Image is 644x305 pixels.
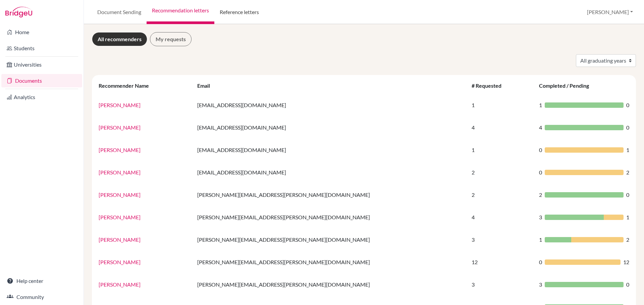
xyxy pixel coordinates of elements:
a: [PERSON_NAME] [99,281,141,288]
td: [PERSON_NAME][EMAIL_ADDRESS][PERSON_NAME][DOMAIN_NAME] [193,206,467,228]
a: [PERSON_NAME] [99,102,141,108]
span: 4 [539,124,542,132]
div: Recommender Name [99,82,156,89]
div: Email [197,82,217,89]
a: Analytics [1,90,82,104]
span: 2 [539,191,542,199]
a: Help center [1,274,82,288]
span: 3 [539,213,542,221]
span: 0 [626,124,629,132]
td: 3 [468,273,535,296]
span: 0 [539,146,542,154]
a: Students [1,42,82,55]
span: 0 [539,258,542,266]
td: [PERSON_NAME][EMAIL_ADDRESS][PERSON_NAME][DOMAIN_NAME] [193,183,467,206]
td: [PERSON_NAME][EMAIL_ADDRESS][PERSON_NAME][DOMAIN_NAME] [193,273,467,296]
span: 0 [626,101,629,109]
a: [PERSON_NAME] [99,192,141,198]
a: My requests [150,32,192,46]
td: 4 [468,206,535,228]
img: Bridge-U [5,7,32,17]
td: [EMAIL_ADDRESS][DOMAIN_NAME] [193,116,467,139]
span: 0 [626,281,629,289]
a: [PERSON_NAME] [99,147,141,153]
a: [PERSON_NAME] [99,124,141,131]
a: [PERSON_NAME] [99,259,141,265]
td: 2 [468,161,535,183]
span: 1 [539,101,542,109]
a: [PERSON_NAME] [99,169,141,175]
div: Completed / Pending [539,82,596,89]
td: 4 [468,116,535,139]
td: 3 [468,228,535,251]
span: 0 [626,191,629,199]
td: [PERSON_NAME][EMAIL_ADDRESS][PERSON_NAME][DOMAIN_NAME] [193,228,467,251]
td: [PERSON_NAME][EMAIL_ADDRESS][PERSON_NAME][DOMAIN_NAME] [193,251,467,273]
td: [EMAIL_ADDRESS][DOMAIN_NAME] [193,94,467,116]
a: [PERSON_NAME] [99,236,141,243]
td: [EMAIL_ADDRESS][DOMAIN_NAME] [193,161,467,183]
span: 2 [626,236,629,244]
span: 0 [539,168,542,176]
a: [PERSON_NAME] [99,214,141,220]
td: 1 [468,139,535,161]
a: Home [1,25,82,39]
span: 2 [626,168,629,176]
button: [PERSON_NAME] [584,6,636,18]
a: All recommenders [92,32,147,46]
span: 3 [539,281,542,289]
span: 1 [539,236,542,244]
td: 12 [468,251,535,273]
span: 12 [623,258,629,266]
td: [EMAIL_ADDRESS][DOMAIN_NAME] [193,139,467,161]
a: Documents [1,74,82,87]
td: 1 [468,94,535,116]
td: 2 [468,183,535,206]
a: Community [1,290,82,304]
span: 1 [626,146,629,154]
a: Universities [1,58,82,71]
div: # Requested [472,82,508,89]
span: 1 [626,213,629,221]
